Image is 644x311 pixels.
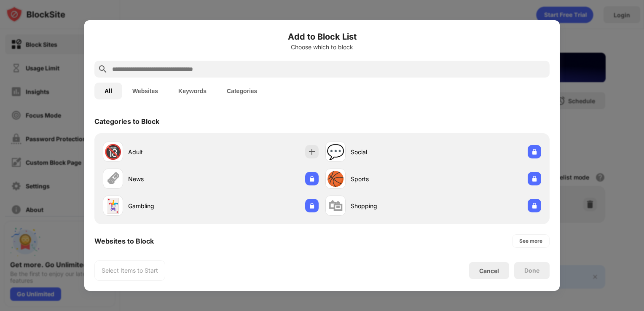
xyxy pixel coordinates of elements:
div: 🃏 [104,197,122,214]
div: Social [351,147,433,156]
div: 🛍 [328,197,343,214]
div: See more [519,237,542,245]
div: Sports [351,174,433,183]
button: Keywords [168,83,217,99]
button: Websites [122,83,168,99]
button: All [94,83,122,99]
div: Shopping [351,201,433,210]
h6: Add to Block List [94,30,550,43]
div: Cancel [479,267,499,274]
div: 🗞 [106,170,120,188]
div: Websites to Block [94,237,154,245]
button: Categories [217,83,267,99]
div: 💬 [327,143,344,161]
div: 🔞 [104,143,122,161]
div: Select Items to Start [102,266,158,275]
div: News [128,174,211,183]
div: Gambling [128,201,211,210]
img: search.svg [98,64,108,74]
div: 🏀 [327,170,344,188]
div: Choose which to block [94,44,550,51]
div: Adult [128,147,211,156]
div: Done [524,267,539,274]
div: Categories to Block [94,117,159,126]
